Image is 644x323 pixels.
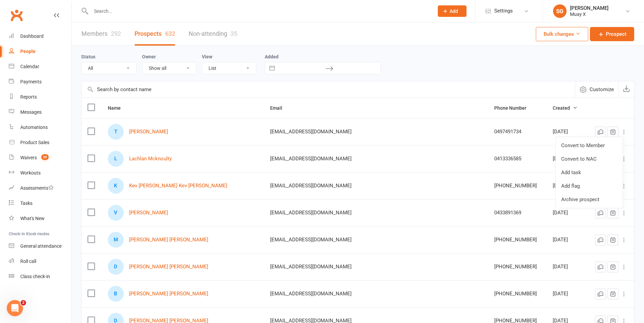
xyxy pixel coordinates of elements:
[165,30,175,37] div: 632
[494,264,541,270] div: [PHONE_NUMBER]
[129,210,168,216] a: [PERSON_NAME]
[553,105,577,111] span: Created
[265,54,381,59] label: Added
[494,210,541,216] div: 0433891369
[9,135,71,150] a: Product Sales
[270,287,352,300] span: [EMAIL_ADDRESS][DOMAIN_NAME]
[494,237,541,243] div: [PHONE_NUMBER]
[20,185,54,191] div: Assessments
[7,300,23,316] iframe: Intercom live chat
[590,85,614,93] span: Customize
[270,152,352,165] span: [EMAIL_ADDRESS][DOMAIN_NAME]
[108,124,124,140] div: Tyson
[129,264,208,270] a: [PERSON_NAME] [PERSON_NAME]
[9,239,71,254] a: General attendance kiosk mode
[570,5,609,11] div: [PERSON_NAME]
[556,166,623,179] a: Add task
[590,27,634,41] a: Prospect
[108,178,124,194] div: Kev Gilbert
[111,30,121,37] div: 292
[9,181,71,196] a: Assessments
[553,237,580,243] div: [DATE]
[556,152,623,166] a: Convert to NAC
[553,104,577,112] button: Created
[202,54,212,59] label: View
[270,125,352,138] span: [EMAIL_ADDRESS][DOMAIN_NAME]
[108,105,128,111] span: Name
[135,22,175,46] a: Prospects632
[438,5,467,17] button: Add
[108,205,124,221] div: Vuong
[553,183,580,189] div: [DATE]
[20,155,37,160] div: Waivers
[9,165,71,181] a: Workouts
[553,291,580,297] div: [DATE]
[494,291,541,297] div: [PHONE_NUMBER]
[270,104,290,112] button: Email
[270,260,352,273] span: [EMAIL_ADDRESS][DOMAIN_NAME]
[20,200,32,206] div: Tasks
[9,105,71,120] a: Messages
[553,210,580,216] div: [DATE]
[20,94,37,100] div: Reports
[129,237,208,243] a: [PERSON_NAME] [PERSON_NAME]
[108,151,124,167] div: Lachlan
[8,7,25,24] a: Clubworx
[142,54,156,59] label: Owner
[494,129,541,135] div: 0497491734
[81,81,575,98] input: Search by contact name
[20,243,62,249] div: General attendance
[20,33,44,39] div: Dashboard
[20,79,42,84] div: Payments
[494,156,541,162] div: 0413336585
[20,64,39,69] div: Calendar
[494,183,541,189] div: [PHONE_NUMBER]
[9,59,71,74] a: Calendar
[556,139,623,152] a: Convert to Member
[108,232,124,248] div: Michael Smith
[108,104,128,112] button: Name
[20,274,50,279] div: Class check-in
[9,254,71,269] a: Roll call
[20,216,45,221] div: What's New
[9,120,71,135] a: Automations
[270,206,352,219] span: [EMAIL_ADDRESS][DOMAIN_NAME]
[20,140,49,145] div: Product Sales
[81,22,121,46] a: Members292
[41,154,49,160] span: 39
[20,125,48,130] div: Automations
[129,156,172,162] a: Lachlan Mcknoulty
[129,291,208,297] a: [PERSON_NAME] [PERSON_NAME]
[266,62,278,74] button: Interact with the calendar and add the check-in date for your trip.
[9,150,71,165] a: Waivers 39
[9,269,71,284] a: Class kiosk mode
[553,156,580,162] div: [DATE]
[556,193,623,206] a: Archive prospect
[89,6,429,16] input: Search...
[20,109,42,115] div: Messages
[108,286,124,302] div: Bert Garbe
[270,179,352,192] span: [EMAIL_ADDRESS][DOMAIN_NAME]
[553,4,567,18] div: SG
[9,89,71,105] a: Reports
[108,259,124,275] div: Dan Scanlon
[9,29,71,44] a: Dashboard
[570,11,609,17] div: Muay X
[9,44,71,59] a: People
[494,104,534,112] button: Phone Number
[450,8,458,14] span: Add
[9,211,71,226] a: What's New
[231,30,237,37] div: 35
[9,196,71,211] a: Tasks
[536,27,588,41] button: Bulk changes
[575,81,618,98] button: Customize
[20,49,35,54] div: People
[553,264,580,270] div: [DATE]
[21,300,26,305] span: 2
[270,233,352,246] span: [EMAIL_ADDRESS][DOMAIN_NAME]
[556,179,623,193] a: Add flag
[189,22,237,46] a: Non-attending35
[129,129,168,135] a: [PERSON_NAME]
[494,3,513,19] span: Settings
[606,30,626,38] span: Prospect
